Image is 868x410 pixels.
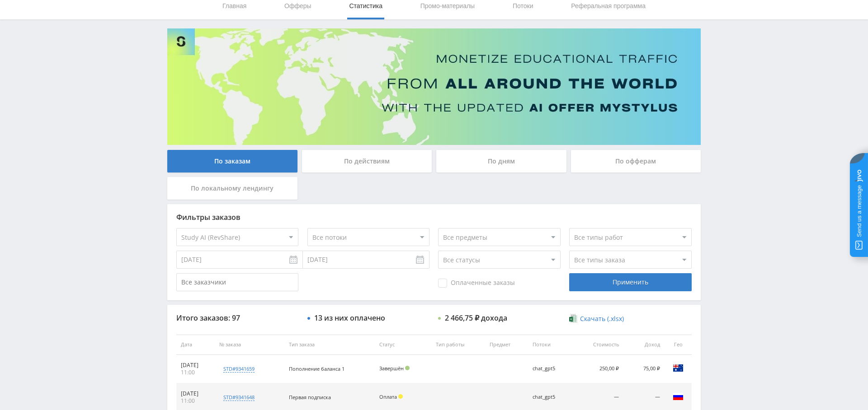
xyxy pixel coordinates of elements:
img: rus.png [673,391,684,402]
div: std#9341648 [223,394,255,401]
div: 11:00 [181,369,210,376]
div: [DATE] [181,390,210,397]
div: chat_gpt5 [533,366,569,372]
span: Оплаченные заказы [438,279,515,288]
input: Все заказчики [176,273,298,291]
div: По дням [436,150,566,172]
img: aus.png [673,363,684,373]
span: Пополнение баланса 1 [289,365,344,372]
div: 11:00 [181,397,210,405]
div: [DATE] [181,362,210,369]
div: Применить [569,273,691,291]
span: Первая подписка [289,394,331,401]
td: 250,00 ₽ [574,355,624,383]
div: Итого заказов: 97 [176,314,298,322]
div: Фильтры заказов [176,213,692,221]
div: По заказам [167,150,297,172]
div: По локальному лендингу [167,177,297,200]
a: Скачать (.xlsx) [569,314,623,323]
th: № заказа [215,335,284,355]
div: 2 466,75 ₽ дохода [445,314,507,322]
div: По офферам [571,150,701,172]
div: chat_gpt5 [533,394,569,400]
span: Оплата [379,393,397,400]
th: Тип заказа [284,335,375,355]
th: Статус [375,335,431,355]
span: Завершён [379,365,404,372]
th: Доход [623,335,665,355]
img: Banner [167,28,701,145]
th: Тип работы [431,335,485,355]
div: 13 из них оплачено [314,314,385,322]
div: std#9341659 [223,365,255,373]
th: Предмет [485,335,528,355]
div: По действиям [302,150,432,172]
td: 75,00 ₽ [623,355,665,383]
img: xlsx [569,314,577,323]
th: Стоимость [574,335,624,355]
th: Потоки [528,335,574,355]
span: Холд [398,394,403,399]
span: Подтвержден [405,366,410,370]
th: Гео [665,335,692,355]
span: Скачать (.xlsx) [580,315,624,322]
th: Дата [176,335,215,355]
